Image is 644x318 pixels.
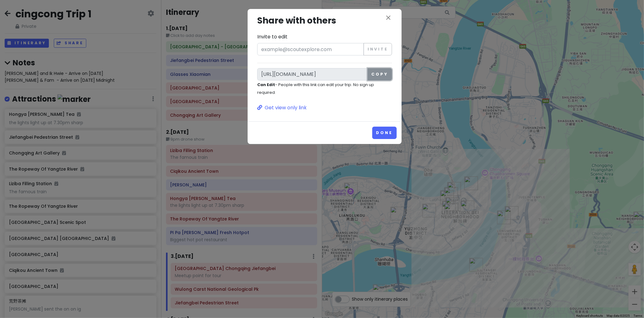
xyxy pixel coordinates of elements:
input: Link to edit [257,68,368,81]
button: Copy [368,68,392,81]
strong: Can Edit [257,82,275,87]
h3: Share with others [257,14,392,28]
label: Invite to edit [257,33,288,41]
small: - People with this link can edit your trip. No sign up required. [257,82,374,95]
input: example@scoutexplore.com [257,43,364,55]
i: close [385,14,392,21]
button: Done [372,127,397,139]
a: Get view only link [257,104,392,112]
button: close [385,14,392,23]
button: Invite [364,43,392,55]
